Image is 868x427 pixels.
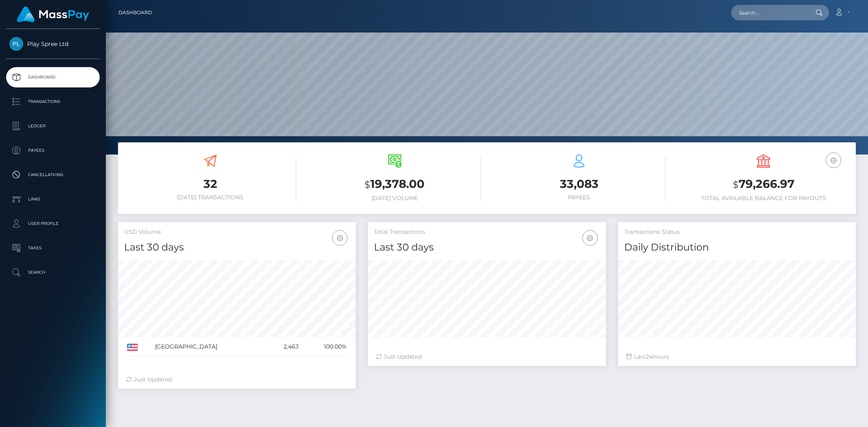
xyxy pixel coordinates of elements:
p: Taxes [9,242,96,254]
h5: Total Transactions [374,228,599,236]
a: Search [6,262,100,283]
td: [GEOGRAPHIC_DATA] [152,338,267,356]
h4: Last 30 days [124,240,350,255]
td: 2,463 [267,338,302,356]
p: Transactions [9,96,96,108]
input: Search... [731,5,808,20]
h6: [DATE] Volume [308,195,481,202]
p: Payees [9,144,96,157]
h6: [DATE] Transactions [124,194,296,201]
small: $ [733,179,739,190]
p: Search [9,266,96,279]
p: Cancellations [9,169,96,181]
h6: Total Available Balance for Payouts [678,195,850,202]
small: $ [365,179,370,190]
a: Taxes [6,238,100,258]
span: 24 [646,353,653,360]
div: Just Updated [376,353,597,361]
a: Dashboard [6,67,100,87]
a: Cancellations [6,165,100,185]
a: Ledger [6,116,100,136]
a: Dashboard [118,4,152,21]
a: Payees [6,140,100,161]
h6: Payees [493,194,665,201]
img: US.png [127,344,138,351]
a: Transactions [6,91,100,112]
h3: 79,266.97 [678,176,850,193]
p: Dashboard [9,71,96,83]
p: User Profile [9,218,96,230]
h3: 33,083 [493,176,665,192]
td: 100.00% [302,338,350,356]
a: User Profile [6,213,100,234]
h5: Transactions Status [624,228,850,236]
p: Links [9,193,96,205]
img: MassPay Logo [17,7,89,22]
h3: 32 [124,176,296,192]
div: Last hours [626,353,848,361]
p: Ledger [9,120,96,132]
img: Play Spree Ltd [9,37,23,51]
h3: 19,378.00 [308,176,481,193]
div: Just Updated [126,375,348,384]
h4: Daily Distribution [624,240,850,255]
h5: USD Volume [124,228,350,236]
a: Links [6,189,100,209]
span: Play Spree Ltd [6,40,100,48]
h4: Last 30 days [374,240,599,255]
